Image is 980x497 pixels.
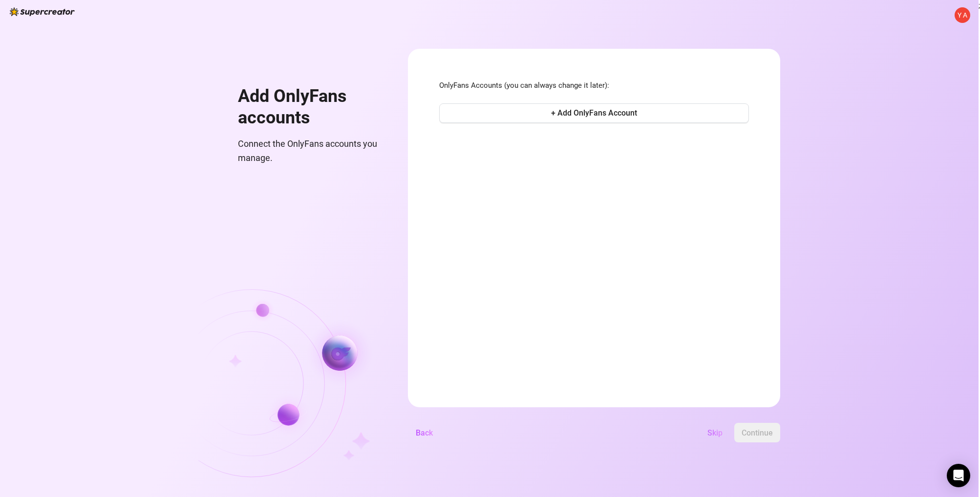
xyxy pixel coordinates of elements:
span: Skip [707,428,723,437]
span: OnlyFans Accounts (you can always change it later): [439,80,749,92]
img: logo [10,7,75,16]
button: Back [408,423,441,442]
span: Y A [958,10,967,20]
span: Back [416,428,433,437]
button: Continue [734,423,780,442]
h1: Add OnlyFans accounts [238,86,384,128]
span: + Add OnlyFans Account [551,108,637,118]
span: Connect the OnlyFans accounts you manage. [238,137,384,165]
div: Open Intercom Messenger [947,464,970,487]
button: + Add OnlyFans Account [439,103,749,123]
button: Skip [700,423,730,442]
